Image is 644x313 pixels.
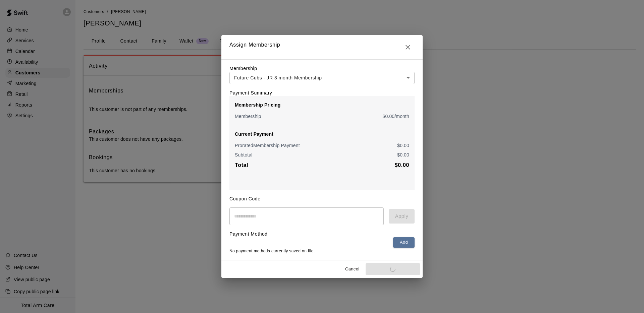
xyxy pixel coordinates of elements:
[235,151,253,158] p: Subtotal
[383,113,410,120] p: $ 0.00 /month
[395,162,409,168] b: $ 0.00
[401,41,415,54] button: Close
[235,162,248,168] b: Total
[229,196,261,201] label: Coupon Code
[235,131,409,137] p: Current Payment
[221,35,423,59] h2: Assign Membership
[235,113,261,120] p: Membership
[397,142,409,149] p: $ 0.00
[229,66,257,71] label: Membership
[229,72,415,84] div: Future Cubs - JR 3 month Membership
[397,151,409,158] p: $ 0.00
[235,142,300,149] p: Prorated Membership Payment
[341,264,363,274] button: Cancel
[229,231,268,237] label: Payment Method
[229,249,315,253] span: No payment methods currently saved on file.
[235,102,409,108] p: Membership Pricing
[229,90,272,96] label: Payment Summary
[393,237,415,248] button: Add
